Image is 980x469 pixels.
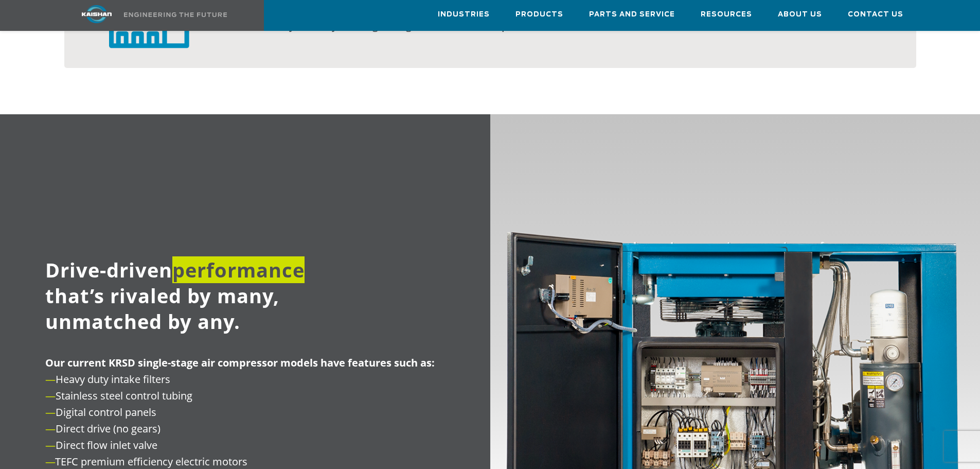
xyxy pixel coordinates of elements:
span: — [45,372,56,386]
a: Resources [701,1,752,28]
span: — [45,405,56,419]
span: — [45,455,55,468]
span: — [45,438,56,452]
a: About Us [778,1,822,28]
img: kaishan logo [58,5,135,23]
span: Products [515,9,563,21]
span: Resources [701,9,752,21]
a: Products [515,1,563,28]
span: Drive-driven that’s rivaled by many, unmatched by any. [45,256,305,335]
img: Engineering the future [124,12,227,17]
span: Parts and Service [589,9,675,21]
a: Industries [438,1,490,28]
span: About Us [778,9,822,21]
span: Our current KRSD single-stage air compressor models have features such as: [45,356,435,370]
span: — [45,422,56,436]
a: Parts and Service [589,1,675,28]
span: performance [172,256,305,283]
span: — [45,389,56,403]
span: Industries [438,9,490,21]
a: Contact Us [848,1,903,28]
span: Contact Us [848,9,903,21]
